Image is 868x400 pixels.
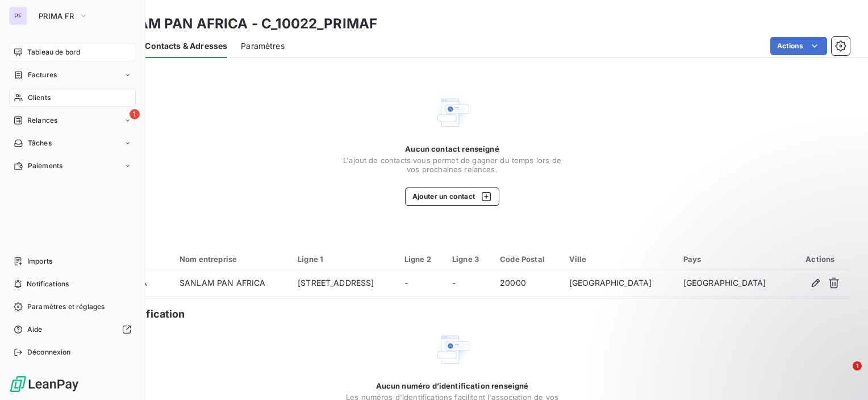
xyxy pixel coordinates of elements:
[9,134,136,152] a: Tâches
[562,269,677,297] td: [GEOGRAPHIC_DATA]
[829,361,857,389] iframe: Intercom live chat
[9,157,136,175] a: Paiements
[798,255,843,264] div: Actions
[9,66,136,84] a: Factures
[405,188,500,206] button: Ajouter un contact
[27,47,80,57] span: Tableau de bord
[28,93,51,103] span: Clients
[291,269,398,297] td: [STREET_ADDRESS]
[173,269,291,297] td: SANLAM PAN AFRICA
[27,279,69,289] span: Notifications
[770,37,827,55] button: Actions
[130,109,140,119] span: 1
[145,40,227,52] span: Contacts & Adresses
[9,375,80,393] img: Logo LeanPay
[9,298,136,316] a: Paramètres et réglages
[398,269,445,297] td: -
[641,290,868,369] iframe: Intercom notifications message
[27,347,71,357] span: Déconnexion
[28,70,57,80] span: Factures
[9,89,136,107] a: Clients
[445,269,493,297] td: -
[9,252,136,270] a: Imports
[493,269,562,297] td: 20000
[339,156,566,174] span: L'ajout de contacts vous permet de gagner du temps lors de vos prochaines relances.
[27,324,43,335] span: Aide
[376,381,529,390] span: Aucun numéro d’identification renseigné
[28,161,62,171] span: Paiements
[9,43,136,61] a: Tableau de bord
[677,269,791,297] td: [GEOGRAPHIC_DATA]
[500,255,556,264] div: Code Postal
[27,256,52,266] span: Imports
[39,11,74,20] span: PRIMA FR
[27,115,57,126] span: Relances
[100,14,377,34] h3: SANLAM PAN AFRICA - C_10022_PRIMAF
[9,7,27,25] div: PF
[9,111,136,130] a: 1Relances
[28,138,52,148] span: Tâches
[405,144,499,153] span: Aucun contact renseigné
[241,40,285,52] span: Paramètres
[298,255,391,264] div: Ligne 1
[404,255,439,264] div: Ligne 2
[180,255,284,264] div: Nom entreprise
[27,302,105,312] span: Paramètres et réglages
[9,320,136,339] a: Aide
[434,94,470,131] img: Empty state
[452,255,486,264] div: Ligne 3
[569,255,670,264] div: Ville
[683,255,784,264] div: Pays
[853,361,862,370] span: 1
[434,331,470,368] img: Empty state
